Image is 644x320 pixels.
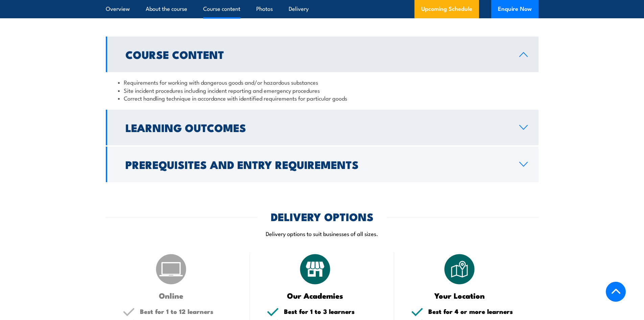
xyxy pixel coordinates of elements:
[106,110,539,145] a: Learning Outcomes
[271,212,374,221] h2: DELIVERY OPTIONS
[284,308,377,315] h5: Best for 1 to 3 learners
[411,292,508,299] h3: Your Location
[118,86,526,94] li: Site incident procedures including incident reporting and emergency procedures
[118,78,526,86] li: Requirements for working with dangerous goods and/or hazardous substances
[106,37,539,72] a: Course Content
[118,94,526,102] li: Correct handling technique in accordance with identified requirements for particular goods
[125,49,508,59] h2: Course Content
[123,292,220,299] h3: Online
[267,292,364,299] h3: Our Academies
[140,308,233,315] h5: Best for 1 to 12 learners
[106,147,539,182] a: Prerequisites and Entry Requirements
[125,123,508,132] h2: Learning Outcomes
[428,308,522,315] h5: Best for 4 or more learners
[125,159,508,169] h2: Prerequisites and Entry Requirements
[106,230,539,237] p: Delivery options to suit businesses of all sizes.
